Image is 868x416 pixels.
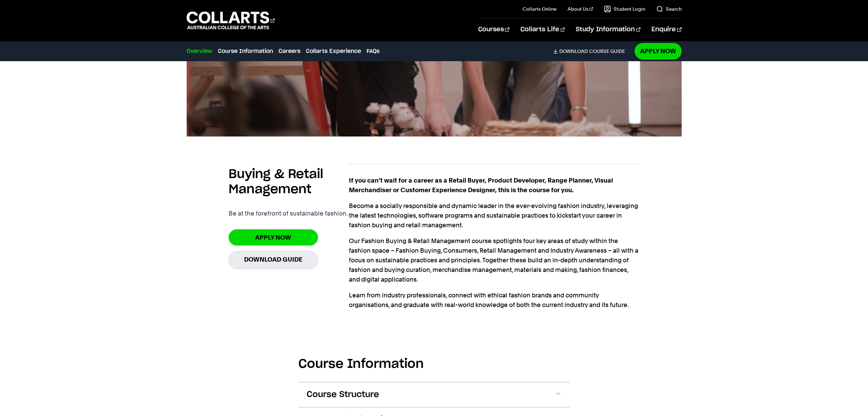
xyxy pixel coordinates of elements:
a: Careers [278,47,300,55]
a: Study Information [576,18,640,41]
a: About Us [568,6,593,12]
a: Collarts Online [523,6,557,12]
a: Courses [478,18,509,41]
h2: Course Information [298,357,570,372]
span: Course Structure [307,389,379,400]
a: Collarts Life [520,18,565,41]
div: Go to homepage [187,11,275,30]
a: Enquire [651,18,681,41]
p: Be at the forefront of sustainable fashion. [229,209,348,218]
p: Our Fashion Buying & Retail Management course spotlights four key areas of study within the fashi... [349,236,639,284]
p: Become a socially responsible and dynamic leader in the ever-evolving fashion industry, leveragin... [349,201,639,230]
a: Download Guide [229,251,318,268]
a: Search [656,6,682,12]
p: Learn from industry professionals, connect with ethical fashion brands and community organisation... [349,291,639,310]
a: Collarts Experience [306,47,361,55]
span: Download [559,48,588,54]
a: FAQs [366,47,380,55]
a: DownloadCourse Guide [553,48,630,54]
a: Apply Now [635,43,682,59]
a: Course Information [218,47,273,55]
a: Student Login [604,6,645,12]
strong: If you can’t wait for a career as a Retail Buyer, Product Developer, Range Planner, Visual Mercha... [349,177,613,194]
a: Overview [187,47,212,55]
a: Apply Now [229,229,318,245]
h2: Buying & Retail Management [229,167,349,197]
button: Course Structure [298,382,570,407]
